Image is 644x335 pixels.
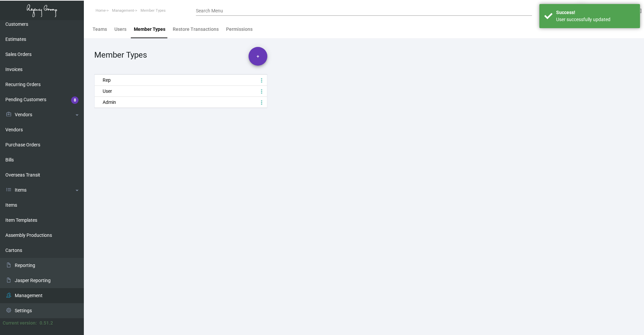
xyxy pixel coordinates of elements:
[112,8,134,13] span: Management
[94,50,147,60] h3: Member Types
[134,26,165,33] div: Member Types
[3,320,37,327] div: Current version:
[114,26,126,33] div: Users
[556,16,635,23] div: User successfully updated
[173,26,219,33] div: Restore Transactions
[93,26,107,33] div: Teams
[96,8,106,13] span: Home
[556,9,635,16] div: Success!
[226,26,253,33] div: Permissions
[141,8,166,13] span: Member Types
[40,320,53,327] div: 0.51.2
[249,47,267,66] button: +
[257,47,259,66] span: +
